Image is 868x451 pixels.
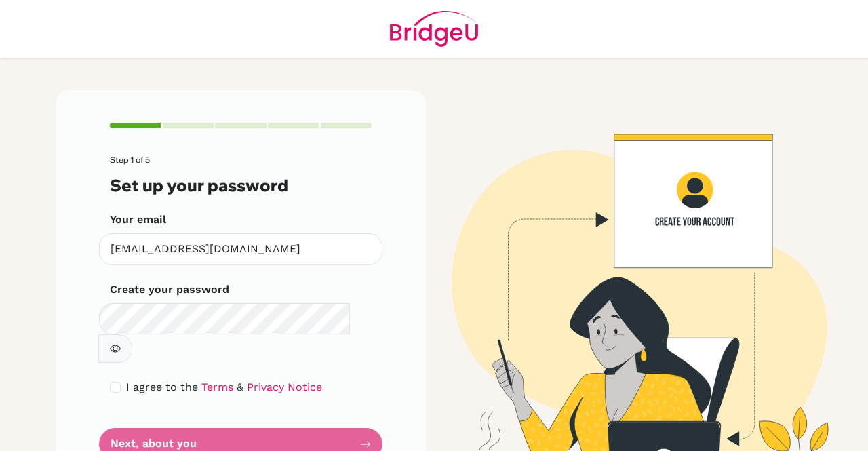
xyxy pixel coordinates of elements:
span: & [237,380,243,393]
span: Step 1 of 5 [110,155,150,165]
a: Privacy Notice [247,380,322,393]
label: Your email [110,212,166,228]
h3: Set up your password [110,176,372,195]
input: Insert your email* [99,233,382,265]
label: Create your password [110,281,229,298]
span: I agree to the [126,380,198,393]
a: Terms [201,380,233,393]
